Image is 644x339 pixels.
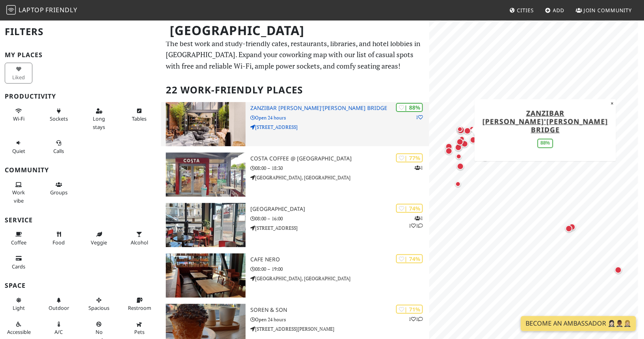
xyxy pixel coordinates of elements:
[537,139,553,148] div: 88%
[93,115,105,130] span: Long stays
[409,315,423,323] p: 1 1
[5,178,32,207] button: Work vibe
[11,239,26,246] span: Coffee
[396,103,423,112] div: | 88%
[416,114,423,121] p: 1
[5,216,156,224] h3: Service
[50,115,68,122] span: Power sockets
[452,121,468,137] div: Map marker
[450,176,466,192] div: Map marker
[5,104,32,125] button: Wi-Fi
[128,304,151,311] span: Restroom
[250,265,429,273] p: 08:00 – 19:00
[553,7,565,14] span: Add
[45,318,73,339] button: A/C
[250,155,429,162] h3: Costa Coffee @ [GEOGRAPHIC_DATA]
[85,104,113,133] button: Long stays
[126,228,153,249] button: Alcohol
[166,153,246,197] img: Costa Coffee @ Park Pointe
[54,147,64,155] span: Video/audio calls
[250,224,429,232] p: [STREET_ADDRESS]
[441,139,457,155] div: Map marker
[19,6,44,14] span: Laptop
[161,153,430,197] a: Costa Coffee @ Park Pointe | 77% 1 Costa Coffee @ [GEOGRAPHIC_DATA] 08:00 – 18:30 [GEOGRAPHIC_DAT...
[166,102,246,146] img: Zanzibar Locke, Ha'penny Bridge
[250,114,429,121] p: Open 24 hours
[477,150,493,166] div: Map marker
[5,228,32,249] button: Coffee
[584,7,632,14] span: Join Community
[166,78,425,102] h2: 22 Work-Friendly Places
[5,93,156,100] h3: Productivity
[460,123,475,139] div: Map marker
[250,206,429,212] h3: [GEOGRAPHIC_DATA]
[250,174,429,181] p: [GEOGRAPHIC_DATA], [GEOGRAPHIC_DATA]
[12,189,25,204] span: People working
[131,239,148,246] span: Alcohol
[45,228,73,249] button: Food
[12,263,25,270] span: Credit cards
[452,158,468,174] div: Map marker
[6,5,16,15] img: LaptopFriendly
[7,328,31,335] span: Accessible
[5,136,32,157] button: Quiet
[45,6,77,14] span: Friendly
[126,318,153,339] button: Pets
[396,153,423,162] div: | 77%
[45,136,73,157] button: Calls
[132,115,146,122] span: Work-friendly tables
[517,7,534,14] span: Cities
[396,204,423,213] div: | 74%
[483,108,608,134] a: Zanzibar [PERSON_NAME]'[PERSON_NAME] Bridge
[126,104,153,125] button: Tables
[250,325,429,333] p: [STREET_ADDRESS][PERSON_NAME]
[12,147,25,155] span: Quiet
[415,164,423,171] p: 1
[250,215,429,222] p: 08:00 – 16:00
[13,115,24,122] span: Stable Wi-Fi
[45,178,73,199] button: Groups
[250,105,429,112] h3: Zanzibar [PERSON_NAME]'[PERSON_NAME] Bridge
[250,307,429,313] h3: Soren & Son
[464,121,480,137] div: Map marker
[564,219,580,235] div: Map marker
[163,20,428,41] h1: [GEOGRAPHIC_DATA]
[85,228,113,249] button: Veggie
[250,275,429,282] p: [GEOGRAPHIC_DATA], [GEOGRAPHIC_DATA]
[409,214,423,229] p: 1 1 1
[5,294,32,315] button: Light
[53,239,65,246] span: Food
[91,239,107,246] span: Veggie
[126,294,153,315] button: Restroom
[5,20,156,44] h2: Filters
[161,203,430,247] a: Grove Road Cafe | 74% 111 [GEOGRAPHIC_DATA] 08:00 – 16:00 [STREET_ADDRESS]
[6,4,77,17] a: LaptopFriendly LaptopFriendly
[5,166,156,174] h3: Community
[5,51,156,59] h3: My Places
[250,256,429,263] h3: Cafe Nero
[166,38,425,72] p: The best work and study-friendly cafes, restaurants, libraries, and hotel lobbies in [GEOGRAPHIC_...
[45,104,73,125] button: Sockets
[506,3,537,17] a: Cities
[466,132,481,148] div: Map marker
[5,282,156,289] h3: Space
[454,131,470,147] div: Map marker
[5,318,32,339] button: Accessible
[396,254,423,263] div: | 74%
[166,203,246,247] img: Grove Road Cafe
[5,252,32,273] button: Cards
[85,294,113,315] button: Spacious
[88,304,109,311] span: Spacious
[250,123,429,131] p: [STREET_ADDRESS]
[45,294,73,315] button: Outdoor
[396,305,423,314] div: | 71%
[134,328,145,335] span: Pet friendly
[573,3,635,17] a: Join Community
[166,253,246,298] img: Cafe Nero
[161,102,430,146] a: Zanzibar Locke, Ha'penny Bridge | 88% 1 Zanzibar [PERSON_NAME]'[PERSON_NAME] Bridge Open 24 hours...
[561,221,577,237] div: Map marker
[452,134,468,150] div: Map marker
[542,3,568,17] a: Add
[608,99,616,108] button: Close popup
[49,304,69,311] span: Outdoor area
